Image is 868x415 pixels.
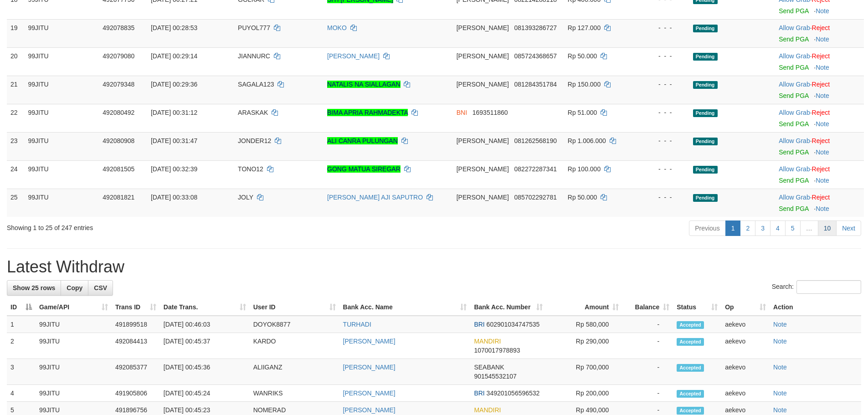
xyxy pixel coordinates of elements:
a: [PERSON_NAME] [343,406,395,414]
span: ARASKAK [238,109,268,116]
td: · [775,132,864,160]
div: - - - [642,136,686,145]
td: 491899518 [112,316,160,333]
td: 21 [7,76,25,104]
span: Pending [693,109,718,117]
a: Reject [812,52,830,60]
span: [PERSON_NAME] [457,24,509,31]
td: ALIIGANZ [250,359,339,385]
td: 99JITU [25,19,99,47]
a: Send PGA [779,149,808,156]
span: Accepted [677,364,704,372]
a: Note [773,321,787,328]
td: Rp 580,000 [546,316,622,333]
a: CSV [88,280,113,296]
td: Rp 200,000 [546,385,622,402]
span: Rp 127.000 [568,24,601,31]
span: [PERSON_NAME] [457,81,509,88]
td: - [622,333,673,359]
span: Rp 50.000 [568,194,597,201]
span: SAGALA123 [238,81,274,88]
a: … [800,220,818,236]
a: Allow Grab [779,137,810,144]
th: Trans ID: activate to sort column ascending [112,299,160,316]
td: 19 [7,19,25,47]
div: - - - [642,51,686,61]
a: NATALIS NA SIALLAGAN [327,81,401,88]
a: Allow Grab [779,109,810,116]
span: Pending [693,53,718,61]
td: WANRIKS [250,385,339,402]
span: MANDIRI [474,406,501,414]
td: · [775,19,864,47]
a: ALI CANRA PULUNGAN [327,137,398,144]
span: Rp 50.000 [568,52,597,60]
a: Allow Grab [779,24,810,31]
div: - - - [642,164,686,174]
td: aekevo [721,385,770,402]
td: aekevo [721,316,770,333]
span: [PERSON_NAME] [457,52,509,60]
a: BIMA APRIA RAHMADEKTA [327,109,408,116]
span: Copy 901545532107 to clipboard [474,373,516,380]
td: 99JITU [25,189,99,217]
a: [PERSON_NAME] [343,389,395,397]
span: Rp 51.000 [568,109,597,116]
span: [DATE] 00:31:47 [151,137,197,144]
span: JIANNURC [238,52,270,60]
span: [DATE] 00:33:08 [151,194,197,201]
span: [DATE] 00:29:36 [151,81,197,88]
span: [DATE] 00:32:39 [151,165,197,173]
a: Next [836,220,861,236]
a: 5 [785,220,801,236]
div: - - - [642,23,686,32]
a: Send PGA [779,7,808,15]
span: [DATE] 00:29:14 [151,52,197,60]
a: Note [773,406,787,414]
td: 23 [7,132,25,160]
td: 99JITU [25,47,99,76]
a: Note [816,36,829,43]
td: 4 [7,385,36,402]
td: aekevo [721,359,770,385]
span: Accepted [677,390,704,398]
a: Send PGA [779,64,808,71]
td: [DATE] 00:45:36 [160,359,250,385]
td: 99JITU [25,132,99,160]
a: Note [773,389,787,397]
th: Balance: activate to sort column ascending [622,299,673,316]
a: [PERSON_NAME] [343,364,395,371]
a: 4 [770,220,786,236]
a: Send PGA [779,120,808,128]
span: Copy 1070017978893 to clipboard [474,347,520,354]
span: Show 25 rows [13,284,55,292]
td: 492084413 [112,333,160,359]
span: MANDIRI [474,338,501,345]
div: - - - [642,193,686,202]
span: 492079348 [103,81,134,88]
span: · [779,52,812,60]
span: Copy 081262568190 to clipboard [514,137,557,144]
a: Reject [812,81,830,88]
span: 492080492 [103,109,134,116]
span: Rp 150.000 [568,81,601,88]
span: Copy 081284351784 to clipboard [514,81,557,88]
a: Reject [812,24,830,31]
td: 491905806 [112,385,160,402]
span: · [779,81,812,88]
span: SEABANK [474,364,504,371]
span: · [779,109,812,116]
a: Copy [61,280,88,296]
td: 99JITU [25,104,99,132]
span: 492079080 [103,52,134,60]
span: Pending [693,166,718,174]
span: CSV [94,284,107,292]
div: - - - [642,80,686,89]
a: Previous [689,220,725,236]
a: Note [816,64,829,71]
th: Action [770,299,861,316]
span: 492081821 [103,194,134,201]
a: Reject [812,165,830,173]
td: 3 [7,359,36,385]
a: Reject [812,137,830,144]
